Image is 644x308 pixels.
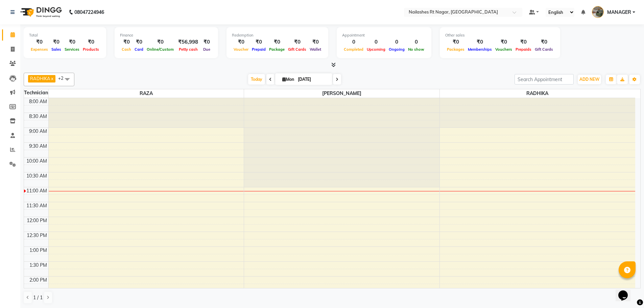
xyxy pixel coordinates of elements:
[63,38,81,46] div: ₹0
[267,38,286,46] div: ₹0
[50,47,63,52] span: Sales
[267,47,286,52] span: Package
[296,74,330,85] input: 2025-09-01
[25,158,48,165] div: 10:00 AM
[466,38,494,46] div: ₹0
[25,217,48,224] div: 12:00 PM
[445,38,466,46] div: ₹0
[515,74,574,85] input: Search Appointment
[592,6,604,18] img: MANAGER
[24,89,48,96] div: Technician
[244,89,439,98] span: [PERSON_NAME]
[25,232,48,239] div: 12:30 PM
[514,38,533,46] div: ₹0
[58,75,69,81] span: +2
[387,38,406,46] div: 0
[533,47,555,52] span: Gift Cards
[342,47,365,52] span: Completed
[514,47,533,52] span: Prepaids
[30,76,50,81] span: RADHIKA
[232,47,250,52] span: Voucher
[607,9,631,16] span: MANAGER
[365,38,387,46] div: 0
[286,38,308,46] div: ₹0
[29,47,50,52] span: Expenses
[232,32,323,38] div: Redemption
[133,47,145,52] span: Card
[29,32,101,38] div: Total
[28,262,48,269] div: 1:30 PM
[250,47,267,52] span: Prepaid
[28,113,48,120] div: 8:30 AM
[440,89,635,98] span: RADHIKA
[25,187,48,194] div: 11:00 AM
[28,247,48,254] div: 1:00 PM
[120,32,213,38] div: Finance
[406,47,426,52] span: No show
[120,38,133,46] div: ₹0
[28,143,48,150] div: 9:30 AM
[286,47,308,52] span: Gift Cards
[281,77,296,82] span: Mon
[175,38,201,46] div: ₹56,998
[17,3,64,22] img: logo
[579,77,599,82] span: ADD NEW
[145,38,175,46] div: ₹0
[201,47,212,52] span: Due
[308,47,323,52] span: Wallet
[466,47,494,52] span: Memberships
[81,38,101,46] div: ₹0
[28,98,48,105] div: 8:00 AM
[250,38,267,46] div: ₹0
[248,74,265,85] span: Today
[406,38,426,46] div: 0
[25,172,48,180] div: 10:30 AM
[616,281,637,301] iframe: chat widget
[81,47,101,52] span: Products
[365,47,387,52] span: Upcoming
[33,294,43,301] span: 1 / 1
[232,38,250,46] div: ₹0
[494,38,514,46] div: ₹0
[145,47,175,52] span: Online/Custom
[177,47,199,52] span: Petty cash
[445,47,466,52] span: Packages
[63,47,81,52] span: Services
[50,76,53,81] a: x
[494,47,514,52] span: Vouchers
[28,277,48,284] div: 2:00 PM
[28,128,48,135] div: 9:00 AM
[387,47,406,52] span: Ongoing
[201,38,213,46] div: ₹0
[533,38,555,46] div: ₹0
[578,75,601,84] button: ADD NEW
[342,32,426,38] div: Appointment
[308,38,323,46] div: ₹0
[29,38,50,46] div: ₹0
[342,38,365,46] div: 0
[50,38,63,46] div: ₹0
[133,38,145,46] div: ₹0
[120,47,133,52] span: Cash
[445,32,555,38] div: Other sales
[74,3,104,22] b: 08047224946
[25,202,48,209] div: 11:30 AM
[49,89,244,98] span: RAZA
